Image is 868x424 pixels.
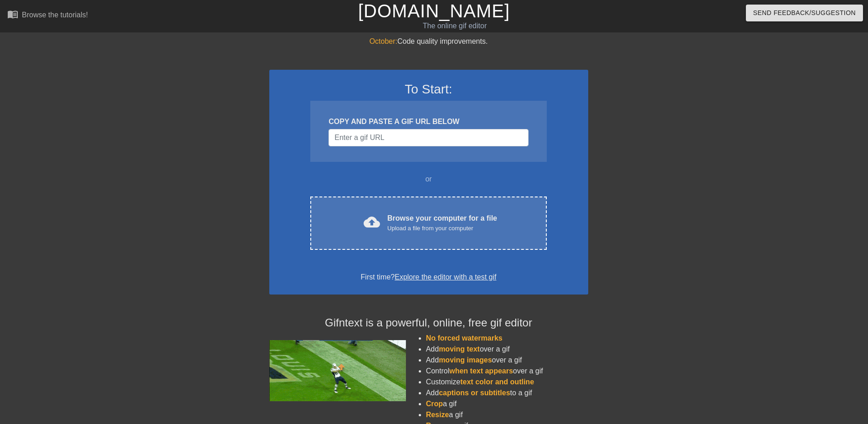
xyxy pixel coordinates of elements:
[753,7,856,19] span: Send Feedback/Suggestion
[426,355,588,366] li: Add over a gif
[426,377,588,388] li: Customize
[7,9,18,20] span: menu_book
[269,316,588,330] h4: Gifntext is a powerful, online, free gif editor
[426,388,588,398] li: Add to a gif
[395,273,496,281] a: Explore the editor with a test gif
[449,367,513,375] span: when text appears
[439,389,510,397] span: captions or subtitles
[364,214,380,230] span: cloud_upload
[370,37,397,45] span: October:
[439,356,492,364] span: moving images
[460,378,534,386] span: text color and outline
[281,82,576,97] h3: To Start:
[281,272,576,283] div: First time?
[387,224,497,233] div: Upload a file from your computer
[269,36,588,47] div: Code quality improvements.
[269,340,406,401] img: football_small.gif
[426,334,503,342] span: No forced watermarks
[426,411,449,419] span: Resize
[746,5,863,21] button: Send Feedback/Suggestion
[426,400,443,408] span: Crop
[329,129,528,146] input: Username
[426,409,588,420] li: a gif
[294,21,616,31] div: The online gif editor
[426,366,588,377] li: Control over a gif
[439,345,480,353] span: moving text
[22,11,88,19] div: Browse the tutorials!
[426,344,588,355] li: Add over a gif
[426,398,588,409] li: a gif
[358,1,510,21] a: [DOMAIN_NAME]
[387,213,497,233] div: Browse your computer for a file
[293,174,565,185] div: or
[7,9,88,23] a: Browse the tutorials!
[329,116,528,127] div: COPY AND PASTE A GIF URL BELOW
